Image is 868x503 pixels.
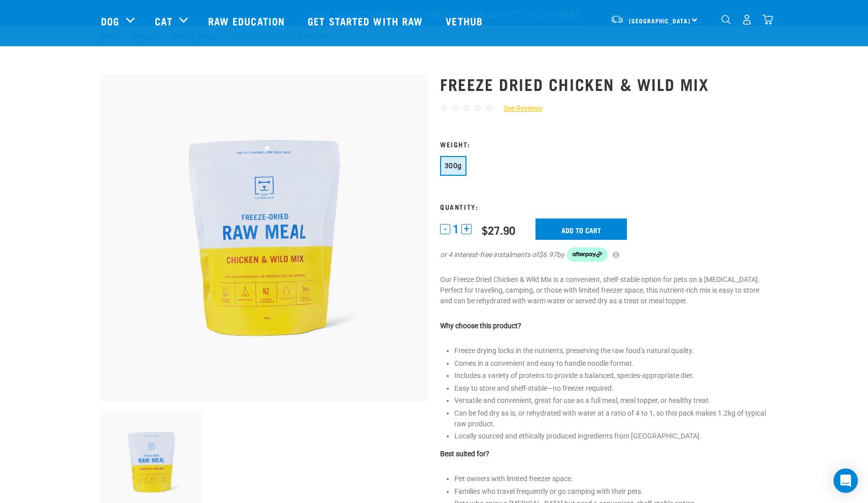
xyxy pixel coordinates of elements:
[440,274,767,306] p: Our Freeze Dried Chicken & Wild Mix is a convenient, shelf-stable option for pets on a [MEDICAL_D...
[451,102,460,114] span: ☆
[742,14,752,25] img: user.png
[454,486,767,497] li: Families who travel frequently or go camping with their pets.
[454,431,767,442] li: Locally sourced and ethically produced ingredients from [GEOGRAPHIC_DATA].
[440,75,767,93] h1: Freeze Dried Chicken & Wild Mix
[440,247,767,262] div: or 4 interest-free instalments of by
[436,1,495,41] a: Vethub
[454,395,767,406] li: Versatile and convenient, great for use as a full meal, meal topper, or healthy treat.
[440,140,767,148] h3: Weight:
[454,408,767,429] li: Can be fed dry as is, or rehydrated with water at a ratio of 4 to 1, so this pack makes 1.2kg of ...
[440,322,521,330] strong: Why choose this product?
[454,474,767,484] li: Pet owners with limited freezer space.
[462,102,471,114] span: ☆
[610,15,624,24] img: van-moving.png
[461,224,472,234] button: +
[629,19,690,22] span: [GEOGRAPHIC_DATA]
[454,345,767,356] li: Freeze drying locks in the nutrients, preserving the raw food’s natural quality.
[440,224,450,234] button: -
[536,218,627,240] input: Add to cart
[440,102,449,114] span: ☆
[297,1,436,41] a: Get started with Raw
[101,13,119,28] a: Dog
[493,103,542,114] a: See Reviews
[539,249,557,260] span: $6.97
[474,102,482,114] span: ☆
[440,203,767,210] h3: Quantity:
[454,358,767,369] li: Comes in a convenient and easy to handle noodle format.
[155,13,172,28] a: Cat
[440,156,466,176] button: 300g
[482,224,515,236] div: $27.90
[454,370,767,381] li: Includes a variety of proteins to provide a balanced, species-appropriate diet.
[721,15,731,24] img: home-icon-1@2x.png
[445,162,462,170] span: 300g
[101,74,428,401] img: RE Product Shoot 2023 Nov8678
[762,14,773,25] img: home-icon@2x.png
[454,383,767,394] li: Easy to store and shelf-stable—no freezer required.
[567,247,608,262] img: Afterpay
[485,102,493,114] span: ☆
[453,224,459,235] span: 1
[440,450,489,458] strong: Best suited for?
[198,1,297,41] a: Raw Education
[833,468,858,493] div: Open Intercom Messenger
